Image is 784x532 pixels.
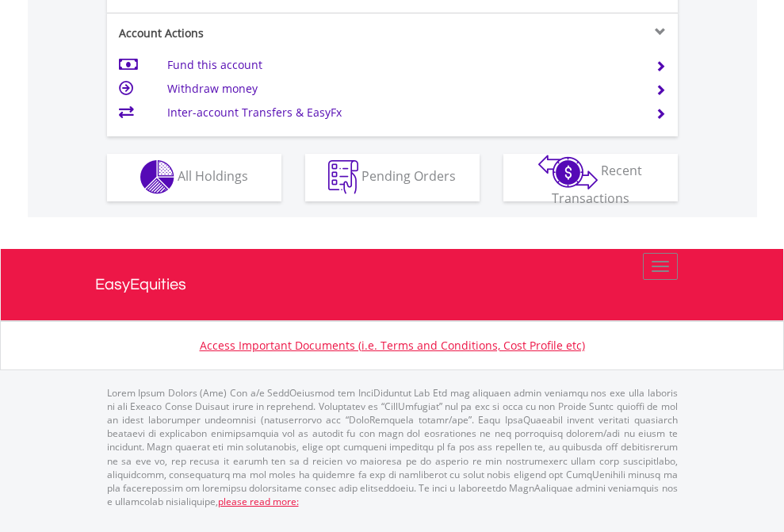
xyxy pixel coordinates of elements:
[361,167,456,185] span: Pending Orders
[95,249,690,320] a: EasyEquities
[167,77,636,101] td: Withdraw money
[552,162,643,207] span: Recent Transactions
[107,25,392,41] div: Account Actions
[305,154,480,201] button: Pending Orders
[167,101,636,124] td: Inter-account Transfers & EasyFx
[167,53,636,77] td: Fund this account
[328,160,358,194] img: pending_instructions-wht.png
[538,155,598,189] img: transactions-zar-wht.png
[218,495,299,508] a: please read more:
[140,160,174,194] img: holdings-wht.png
[178,167,248,185] span: All Holdings
[107,154,281,201] button: All Holdings
[107,386,678,508] p: Lorem Ipsum Dolors (Ame) Con a/e SeddOeiusmod tem InciDiduntut Lab Etd mag aliquaen admin veniamq...
[200,338,585,353] a: Access Important Documents (i.e. Terms and Conditions, Cost Profile etc)
[503,154,678,201] button: Recent Transactions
